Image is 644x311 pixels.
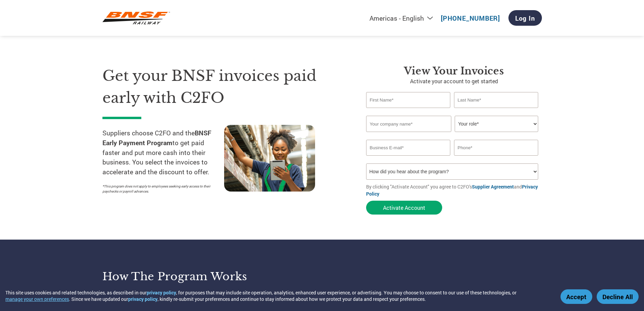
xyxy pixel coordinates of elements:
[454,109,539,113] div: Invalid last name or last name is too long
[472,183,514,190] a: Supplier Agreement
[366,92,451,108] input: First Name*
[441,14,500,22] a: [PHONE_NUMBER]
[102,9,170,27] img: BNSF
[366,183,542,197] p: By clicking "Activate Account" you agree to C2FO's and
[102,65,346,109] h1: Get your BNSF invoices paid early with C2FO
[5,296,69,302] button: manage your own preferences
[366,183,538,197] a: Privacy Policy
[102,128,224,177] p: Suppliers choose C2FO and the to get paid faster and put more cash into their business. You selec...
[224,125,315,192] img: supply chain worker
[455,116,538,132] select: Title/Role
[366,77,542,85] p: Activate your account to get started
[5,289,551,302] div: This site uses cookies and related technologies, as described in our , for purposes that may incl...
[560,289,592,304] button: Accept
[366,133,539,137] div: Invalid company name or company name is too long
[454,140,539,156] input: Phone*
[508,10,542,26] a: Log In
[366,156,451,161] div: Inavlid Email Address
[366,116,451,132] input: Your company name*
[102,270,314,283] h3: How the program works
[366,140,451,156] input: Invalid Email format
[147,289,176,296] a: privacy policy
[597,289,639,304] button: Decline All
[366,109,451,113] div: Invalid first name or first name is too long
[454,156,539,161] div: Inavlid Phone Number
[366,65,542,77] h3: View Your Invoices
[128,296,158,302] a: privacy policy
[102,129,211,147] strong: BNSF Early Payment Program
[454,92,539,108] input: Last Name*
[366,201,442,215] button: Activate Account
[102,184,217,194] p: *This program does not apply to employees seeking early access to their paychecks or payroll adva...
